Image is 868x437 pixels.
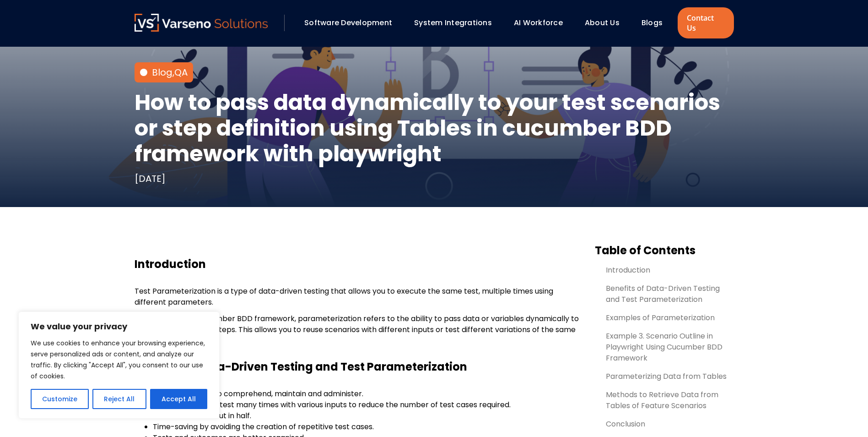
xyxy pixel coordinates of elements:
[135,172,166,185] div: [DATE]
[153,399,580,410] li: Execute the same test many times with various inputs to reduce the number of test cases required.
[135,313,580,346] p: In the Playwright Cucumber BDD framework, parameterization refers to the ability to pass data or ...
[153,421,580,432] li: Time-saving by avoiding the creation of repetitive test cases.
[31,389,89,409] button: Customize
[152,66,173,79] a: Blog
[595,265,734,276] a: Introduction
[580,15,632,31] div: About Us
[174,66,188,79] a: QA
[595,389,734,411] a: Methods to Retrieve Data from Tables of Feature Scenarios
[153,410,580,421] li: Execution time is cut in half.
[31,321,207,332] p: We value your privacy
[135,14,268,32] a: Varseno Solutions – Product Engineering & IT Services
[152,66,188,79] div: ,
[595,312,734,323] a: Examples of Parameterization
[595,371,734,382] a: Parameterizing Data from Tables
[509,15,576,31] div: AI Workforce
[135,257,580,271] h3: Introduction
[637,15,675,31] div: Blogs
[595,419,734,430] a: Conclusion
[414,17,492,28] a: System Integrations
[514,17,563,28] a: AI Workforce
[135,90,734,167] h1: How to pass data dynamically to your test scenarios or step definition using Tables in cucumber B...
[300,15,405,31] div: Software Development
[135,286,580,308] p: Test Parameterization is a type of data-driven testing that allows you to execute the same test, ...
[585,17,620,28] a: About Us
[304,17,392,28] a: Software Development
[135,14,268,32] img: Varseno Solutions – Product Engineering & IT Services
[92,389,146,409] button: Reject All
[678,7,733,38] a: Contact Us
[642,17,663,28] a: Blogs
[410,15,505,31] div: System Integrations
[135,360,580,374] h3: Benefits of Data-Driven Testing and Test Parameterization
[31,338,207,382] p: We use cookies to enhance your browsing experience, serve personalized ads or content, and analyz...
[595,244,734,257] h3: Table of Contents
[150,389,207,409] button: Accept All
[153,388,580,399] li: Tests are simple to comprehend, maintain and administer.
[595,283,734,305] a: Benefits of Data-Driven Testing and Test Parameterization
[595,331,734,364] a: Example 3. Scenario Outline in Playwright Using Cucumber BDD Framework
